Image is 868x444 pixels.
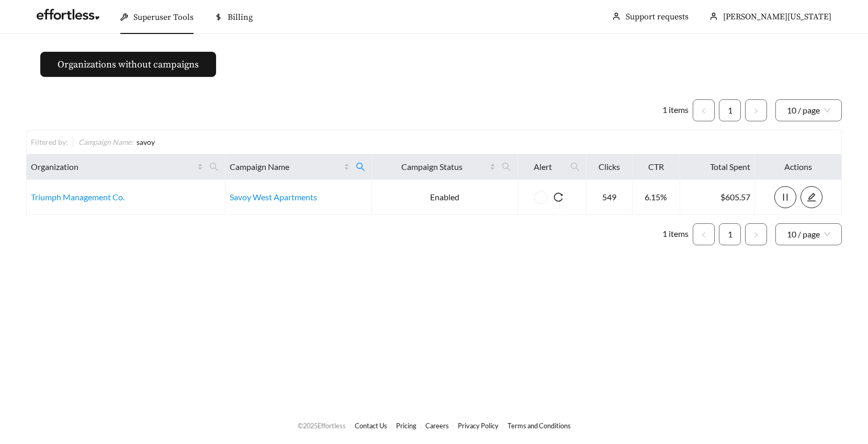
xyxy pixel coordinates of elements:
button: Organizations without campaigns [40,52,216,77]
a: Triumph Management Co. [31,192,125,202]
span: right [753,232,759,238]
a: Terms and Conditions [508,422,571,430]
li: 1 [719,223,741,245]
a: Careers [425,422,449,430]
th: Actions [755,154,842,180]
span: Billing [228,12,253,22]
td: 549 [587,180,633,215]
button: right [745,223,767,245]
li: Next Page [745,99,767,121]
li: 1 items [662,99,689,121]
span: Campaign Name : [78,138,133,146]
div: Filtered by: [31,136,73,147]
span: search [566,158,584,175]
span: search [502,162,511,172]
li: Previous Page [693,223,715,245]
span: left [701,232,707,238]
span: Campaign Status [376,161,487,173]
span: Organization [31,161,195,173]
th: CTR [633,154,680,180]
span: 10 / page [787,100,830,121]
a: Savoy West Apartments [230,192,317,202]
span: left [701,108,707,114]
span: Superuser Tools [133,12,194,22]
button: right [745,99,767,121]
span: search [356,162,365,172]
th: Clicks [587,154,633,180]
a: edit [801,192,822,202]
span: search [352,158,369,175]
span: search [570,162,580,172]
a: Privacy Policy [458,422,499,430]
span: 10 / page [787,224,830,245]
button: pause [774,186,796,208]
li: 1 [719,99,741,121]
span: Alert [522,161,564,173]
span: reload [547,192,569,202]
span: [PERSON_NAME][US_STATE] [723,12,831,22]
span: © 2025 Effortless [298,422,346,430]
span: edit [801,192,822,202]
span: search [498,158,515,175]
div: Page Size [775,99,842,121]
span: Organizations without campaigns [58,58,199,72]
td: 6.15% [633,180,680,215]
a: Contact Us [355,422,387,430]
td: $605.57 [680,180,755,215]
a: Support requests [626,12,689,22]
span: search [205,158,223,175]
a: Pricing [396,422,416,430]
li: Next Page [745,223,767,245]
button: left [693,99,715,121]
div: Page Size [775,223,842,245]
span: right [753,108,759,114]
li: Previous Page [693,99,715,121]
span: search [209,162,219,172]
td: Enabled [372,180,517,215]
button: edit [801,186,822,208]
a: 1 [719,224,740,245]
button: reload [547,186,569,208]
span: pause [775,192,796,202]
a: 1 [719,100,740,121]
span: savoy [137,138,155,146]
button: left [693,223,715,245]
li: 1 items [662,223,689,245]
span: Campaign Name [230,161,342,173]
th: Total Spent [680,154,755,180]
